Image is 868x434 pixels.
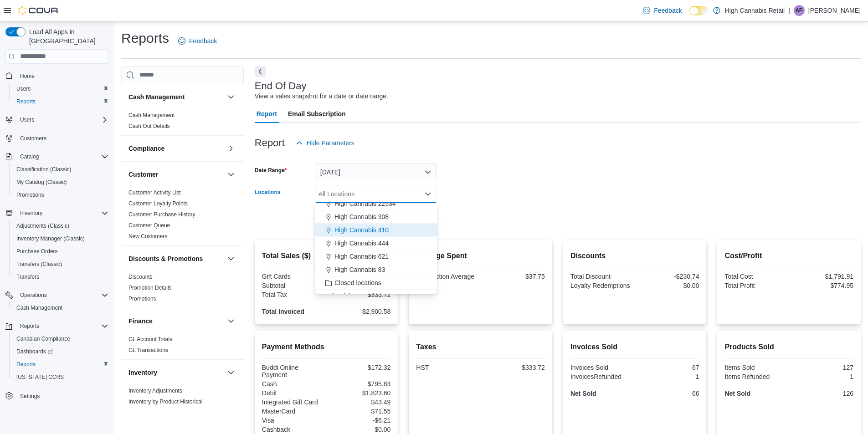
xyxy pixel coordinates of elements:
[808,5,861,16] p: [PERSON_NAME]
[315,290,437,303] button: High Cannabis 48
[637,390,699,397] div: 66
[16,373,64,381] span: [US_STATE] CCRS
[262,398,324,406] div: Integrated Gift Card
[128,144,164,153] h3: Compliance
[226,367,236,378] button: Inventory
[724,282,787,289] div: Total Profit
[570,342,699,352] h2: Invoices Sold
[16,290,51,301] button: Operations
[121,187,244,245] div: Customer
[315,237,437,250] button: High Cannabis 444
[16,290,108,301] span: Operations
[13,259,108,270] span: Transfers (Classic)
[16,321,108,332] span: Reports
[315,197,437,210] button: High Cannabis 22534
[315,263,437,276] button: High Cannabis 83
[9,301,112,314] button: Cash Management
[16,151,42,162] button: Catalog
[334,199,396,208] span: High Cannabis 22534
[16,85,31,92] span: Users
[26,27,108,46] span: Load All Apps in [GEOGRAPHIC_DATA]
[16,98,36,105] span: Reports
[9,371,112,383] button: [US_STATE] CCRS
[128,112,175,118] a: Cash Management
[128,317,224,326] button: Finance
[791,273,853,280] div: $1,791.91
[128,398,203,405] a: Inventory by Product Historical
[255,138,285,148] h3: Report
[334,278,381,287] span: Closed locations
[9,358,112,371] button: Reports
[128,336,172,342] a: GL Account Totals
[288,105,346,123] span: Email Subscription
[128,222,170,229] span: Customer Queue
[794,5,805,16] div: Alicia Prieur
[226,169,236,180] button: Customer
[16,273,39,281] span: Transfers
[570,390,596,397] strong: Net Sold
[226,92,236,102] button: Cash Management
[13,333,108,344] span: Canadian Compliance
[16,70,108,82] span: Home
[724,364,787,371] div: Items Sold
[128,123,170,129] a: Cash Out Details
[9,332,112,345] button: Canadian Compliance
[16,191,44,199] span: Promotions
[128,347,168,354] span: GL Transactions
[262,408,324,415] div: MasterCard
[20,322,39,330] span: Reports
[128,368,224,377] button: Inventory
[13,372,67,383] a: [US_STATE] CCRS
[262,417,324,424] div: Visa
[16,235,85,242] span: Inventory Manager (Classic)
[16,133,108,144] span: Customers
[128,233,167,240] a: New Customers
[121,110,244,135] div: Cash Management
[9,258,112,271] button: Transfers (Classic)
[128,200,188,207] span: Customer Loyalty Points
[13,189,48,200] a: Promotions
[20,209,42,217] span: Inventory
[334,265,385,274] span: High Cannabis 83
[292,134,358,152] button: Hide Parameters
[570,373,633,380] div: InvoicesRefunded
[13,246,62,257] a: Purchase Orders
[2,113,112,126] button: Users
[121,29,169,47] h1: Reports
[128,144,224,153] button: Compliance
[315,276,437,290] button: Closed locations
[13,372,108,383] span: Washington CCRS
[334,225,389,235] span: High Cannabis 410
[9,176,112,189] button: My Catalog (Classic)
[13,359,39,370] a: Reports
[13,177,108,188] span: My Catalog (Classic)
[9,271,112,283] button: Transfers
[791,373,853,380] div: 1
[315,158,437,303] div: Choose from the following options
[796,5,803,16] span: AP
[16,335,70,342] span: Canadian Compliance
[128,398,203,405] span: Inventory by Product Historical
[226,143,236,154] button: Compliance
[13,346,108,357] span: Dashboards
[13,259,66,270] a: Transfers (Classic)
[328,291,390,298] div: $333.72
[654,6,682,15] span: Feedback
[13,233,88,244] a: Inventory Manager (Classic)
[334,252,389,261] span: High Cannabis 621
[128,388,182,394] a: Inventory Adjustments
[13,96,39,107] a: Reports
[315,250,437,263] button: High Cannabis 621
[128,170,224,179] button: Customer
[315,163,437,181] button: [DATE]
[9,189,112,201] button: Promotions
[262,291,324,298] div: Total Tax
[128,368,157,377] h3: Inventory
[262,273,324,280] div: Gift Cards
[570,364,633,371] div: Invoices Sold
[16,114,38,125] button: Users
[128,347,168,353] a: GL Transactions
[2,150,112,163] button: Catalog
